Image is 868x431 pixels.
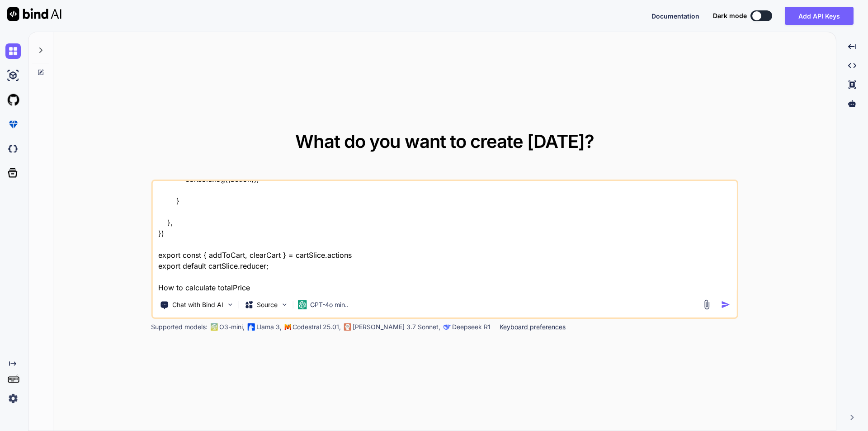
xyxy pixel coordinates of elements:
span: Dark mode [713,11,747,20]
img: githubLight [5,92,21,108]
p: Source [257,300,278,309]
img: Mistral-AI [284,324,291,330]
img: darkCloudIdeIcon [5,141,21,156]
p: Keyboard preferences [500,322,566,332]
img: settings [5,391,21,406]
p: Codestral 25.01, [292,322,341,332]
img: Pick Models [280,301,288,308]
p: Supported models: [151,322,208,332]
img: claude [443,323,450,331]
p: Llama 3, [256,322,282,332]
span: What do you want to create [DATE]? [295,130,594,152]
p: Deepseek R1 [452,322,491,332]
button: Add API Keys [785,7,854,25]
img: Bind AI [7,7,61,21]
img: GPT-4o mini [297,300,307,309]
img: Pick Tools [226,301,234,308]
img: attachment [702,299,712,310]
img: icon [721,300,731,309]
p: O3-mini, [219,322,245,332]
button: Documentation [651,11,699,21]
img: claude [344,323,351,331]
img: GPT-4 [210,323,217,331]
img: Llama2 [247,323,255,331]
img: ai-studio [5,68,21,83]
p: GPT-4o min.. [310,300,349,309]
textarea: import { createSlice } from "@reduxjs/toolkit"; const initialState = { cartItems: [], cartTotalQt... [152,181,737,293]
img: chat [5,43,21,59]
img: premium [5,117,21,132]
p: Chat with Bind AI [172,300,223,309]
span: Documentation [651,12,699,20]
p: [PERSON_NAME] 3.7 Sonnet, [353,322,440,332]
